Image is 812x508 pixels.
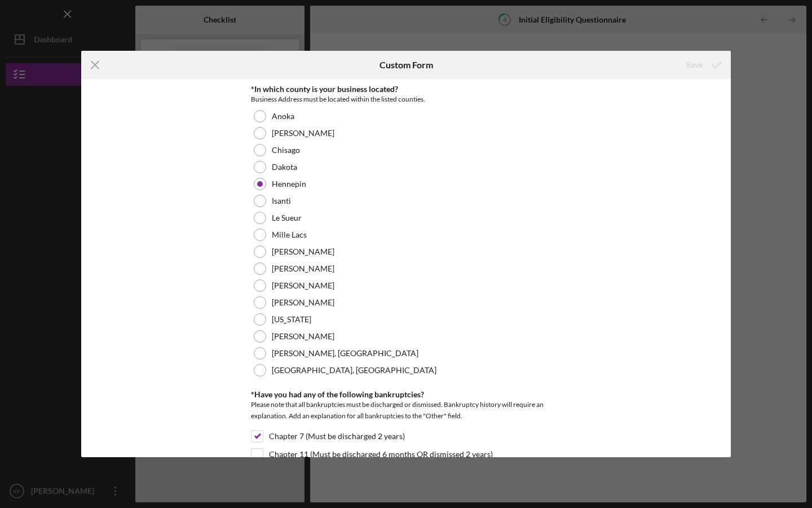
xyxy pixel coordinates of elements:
[272,264,334,273] label: [PERSON_NAME]
[272,247,334,256] label: [PERSON_NAME]
[272,349,418,358] label: [PERSON_NAME], [GEOGRAPHIC_DATA]
[272,196,291,205] label: Isanti
[272,179,306,189] label: Hennepin
[686,54,703,76] div: Save
[272,281,334,290] label: [PERSON_NAME]
[272,315,311,324] label: [US_STATE]
[272,332,334,341] label: [PERSON_NAME]
[251,399,561,424] div: Please note that all bankruptcies must be discharged or dismissed. Bankruptcy history will requir...
[272,163,297,172] label: Dakota
[675,54,731,76] button: Save
[251,390,561,399] div: *Have you had any of the following bankruptcies?
[379,60,433,70] h6: Custom Form
[272,129,334,138] label: [PERSON_NAME]
[269,449,493,460] label: Chapter 11 (Must be discharged 6 months OR dismissed 2 years)
[272,298,334,307] label: [PERSON_NAME]
[269,431,405,442] label: Chapter 7 (Must be discharged 2 years)
[272,366,436,375] label: [GEOGRAPHIC_DATA], [GEOGRAPHIC_DATA]
[272,230,307,239] label: Mille Lacs
[272,146,300,155] label: Chisago
[251,85,561,94] div: *In which county is your business located?
[272,213,302,222] label: Le Sueur
[272,112,294,121] label: Anoka
[251,94,561,105] div: Business Address must be located within the listed counties.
